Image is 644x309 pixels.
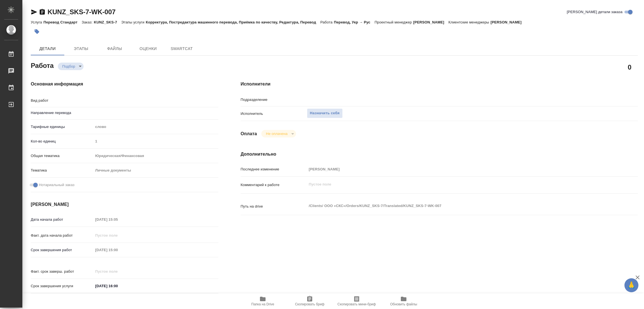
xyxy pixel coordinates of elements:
[627,279,636,291] span: 🙏
[241,130,257,137] h4: Оплата
[241,182,307,188] p: Комментарий к работе
[31,283,93,289] p: Срок завершения услуги
[375,20,413,24] p: Проектный менеджер
[295,302,324,306] span: Скопировать бриф
[241,204,307,209] p: Путь на drive
[31,247,93,253] p: Срок завершения работ
[334,20,375,24] p: Перевод, Укр → Рус
[94,20,121,24] p: KUNZ_SKS-7
[31,20,43,24] p: Услуга
[93,166,218,175] div: Личные документы
[93,267,142,275] input: Пустое поле
[251,302,274,306] span: Папка на Drive
[307,108,343,118] button: Назначить себя
[286,293,333,309] button: Скопировать бриф
[31,201,218,208] h4: [PERSON_NAME]
[31,124,93,130] p: Тарифные единицы
[31,269,93,274] p: Факт. срок заверш. работ
[61,64,77,69] button: Подбор
[31,60,54,70] h2: Работа
[121,20,146,24] p: Этапы услуги
[31,98,93,103] p: Вид работ
[241,167,307,172] p: Последнее изменение
[241,81,638,87] h4: Исполнители
[31,25,43,38] button: Добавить тэг
[31,153,93,159] p: Общая тематика
[413,20,448,24] p: [PERSON_NAME]
[264,131,289,136] button: Не оплачена
[101,45,128,52] span: Файлы
[34,45,61,52] span: Детали
[241,97,307,103] p: Подразделение
[68,45,94,52] span: Этапы
[31,110,93,116] p: Направление перевода
[448,20,491,24] p: Клиентские менеджеры
[39,9,46,15] button: Скопировать ссылку
[31,81,218,87] h4: Основная информация
[491,20,526,24] p: [PERSON_NAME]
[241,111,307,117] p: Исполнитель
[93,246,142,254] input: Пустое поле
[135,45,162,52] span: Оценки
[310,110,340,117] span: Назначить себя
[239,293,286,309] button: Папка на Drive
[241,151,638,158] h4: Дополнительно
[307,201,605,211] textarea: /Clients/ ООО «СКС»/Orders/KUNZ_SKS-7/Translated/KUNZ_SKS-7-WK-007
[93,231,142,239] input: Пустое поле
[82,20,94,24] p: Заказ:
[31,9,37,15] button: Скопировать ссылку для ЯМессенджера
[261,130,296,137] div: Подбор
[628,62,631,72] h2: 0
[93,215,142,224] input: Пустое поле
[93,137,218,145] input: Пустое поле
[390,302,417,306] span: Обновить файлы
[624,278,638,292] button: 🙏
[380,293,427,309] button: Обновить файлы
[333,293,380,309] button: Скопировать мини-бриф
[31,217,93,222] p: Дата начала работ
[146,20,320,24] p: Корректура, Постредактура машинного перевода, Приёмка по качеству, Редактура, Перевод
[168,45,195,52] span: SmartCat
[567,9,622,15] span: [PERSON_NAME] детали заказа
[39,182,74,188] span: Нотариальный заказ
[320,20,334,24] p: Работа
[31,168,93,173] p: Тематика
[31,139,93,144] p: Кол-во единиц
[93,282,142,290] input: ✎ Введи что-нибудь
[43,20,82,24] p: Перевод Стандарт
[31,233,93,238] p: Факт. дата начала работ
[93,122,218,132] div: слово
[48,8,115,16] a: KUNZ_SKS-7-WK-007
[307,165,605,173] input: Пустое поле
[93,151,218,161] div: Юридическая/Финансовая
[58,63,84,70] div: Подбор
[337,302,376,306] span: Скопировать мини-бриф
